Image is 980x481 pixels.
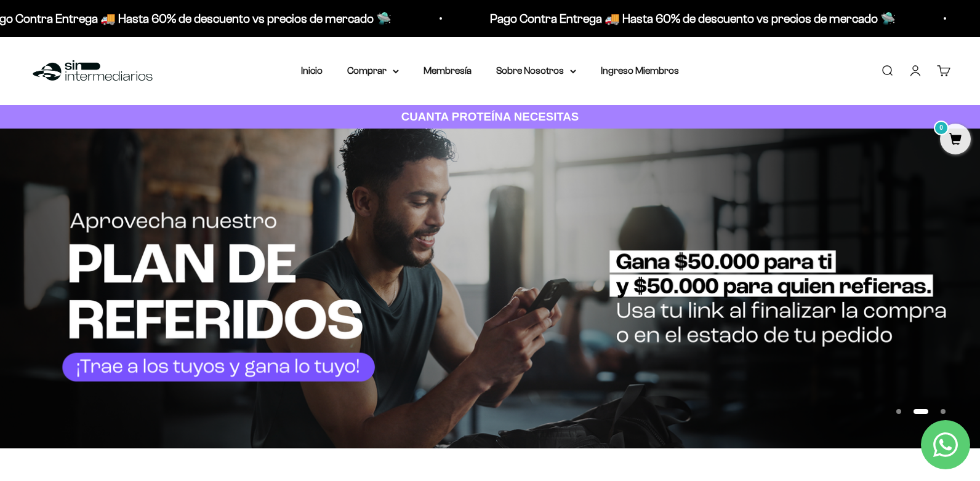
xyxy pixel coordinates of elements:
strong: CUANTA PROTEÍNA NECESITAS [401,110,579,123]
a: 0 [940,133,971,147]
a: Ingreso Miembros [601,65,679,76]
mark: 0 [934,121,949,135]
summary: Sobre Nosotros [496,63,576,79]
p: Pago Contra Entrega 🚚 Hasta 60% de descuento vs precios de mercado 🛸 [489,9,895,28]
summary: Comprar [347,63,399,79]
a: Inicio [301,65,323,76]
a: Membresía [424,65,472,76]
